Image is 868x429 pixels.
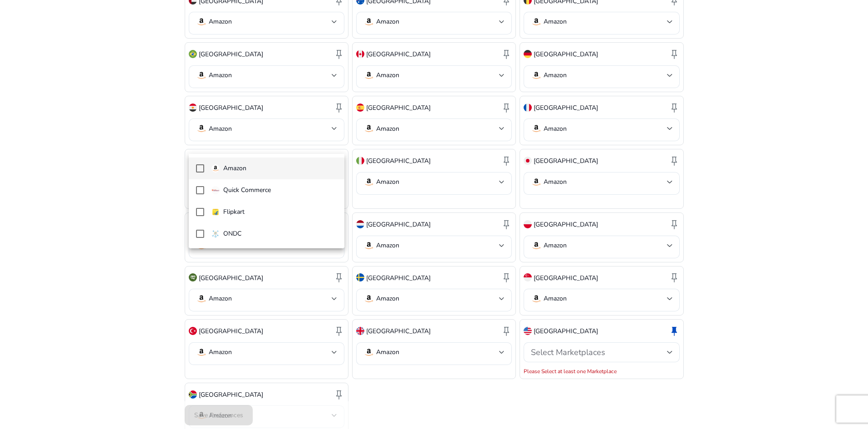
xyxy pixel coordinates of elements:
[223,163,246,173] p: Amazon
[223,185,271,195] p: Quick Commerce
[211,230,220,238] img: ondc-sm.webp
[211,186,220,194] img: quick-commerce.gif
[223,207,245,217] p: Flipkart
[211,164,220,173] img: amazon.svg
[211,208,220,216] img: flipkart.svg
[223,229,241,239] p: ONDC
